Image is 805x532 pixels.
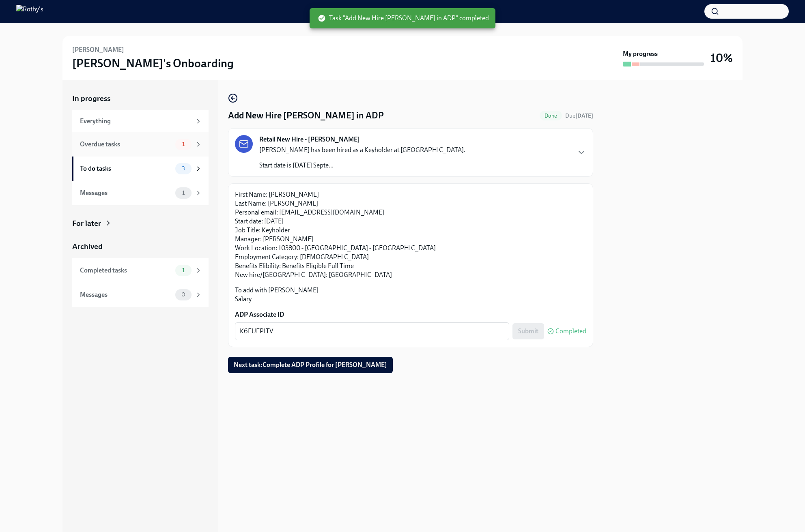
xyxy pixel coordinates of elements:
img: Rothy's [16,5,43,18]
span: Next task : Complete ADP Profile for [PERSON_NAME] [234,361,387,369]
a: Overdue tasks1 [72,132,209,157]
textarea: K6FUFPITV [240,326,504,336]
span: Completed [555,328,586,335]
strong: My progress [623,49,658,58]
span: Due [565,112,593,119]
button: Next task:Complete ADP Profile for [PERSON_NAME] [228,357,393,373]
div: Everything [80,117,192,126]
a: Messages1 [72,181,209,205]
div: Messages [80,290,172,299]
span: Done [540,113,562,119]
p: First Name: [PERSON_NAME] Last Name: [PERSON_NAME] Personal email: [EMAIL_ADDRESS][DOMAIN_NAME] S... [235,190,586,279]
div: To do tasks [80,164,172,173]
span: Task "Add New Hire [PERSON_NAME] in ADP" completed [318,14,489,23]
div: For later [72,218,101,229]
label: ADP Associate ID [235,310,586,319]
div: Overdue tasks [80,140,172,149]
h3: 10% [710,51,733,65]
div: Completed tasks [80,266,172,275]
p: Start date is [DATE] Septe... [259,161,465,170]
a: Archived [72,241,209,252]
strong: [DATE] [575,112,593,119]
a: Completed tasks1 [72,258,209,283]
span: 0 [176,292,190,298]
span: 1 [177,190,189,196]
a: For later [72,218,209,229]
a: Everything [72,110,209,132]
a: To do tasks3 [72,157,209,181]
h4: Add New Hire [PERSON_NAME] in ADP [228,109,384,122]
span: 1 [177,141,189,147]
div: Messages [80,189,172,197]
a: In progress [72,93,209,104]
a: Messages0 [72,283,209,307]
p: [PERSON_NAME] has been hired as a Keyholder at [GEOGRAPHIC_DATA]. [259,146,465,154]
p: To add with [PERSON_NAME] Salary [235,286,586,304]
span: 1 [177,267,189,273]
h3: [PERSON_NAME]'s Onboarding [72,56,234,71]
strong: Retail New Hire - [PERSON_NAME] [259,135,360,144]
span: 3 [177,165,190,172]
span: September 3rd, 2025 09:00 [565,112,593,120]
h6: [PERSON_NAME] [72,45,124,54]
